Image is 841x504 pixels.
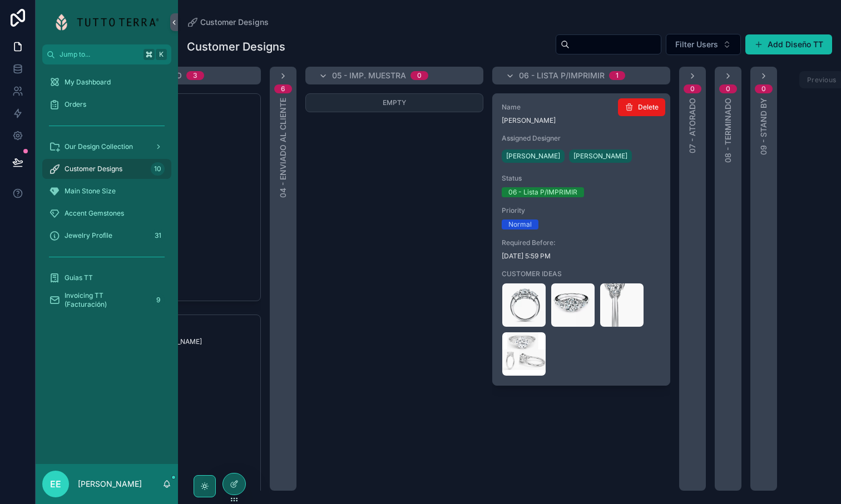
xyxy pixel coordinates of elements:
a: Customer Designs10 [42,159,171,179]
span: Priority [502,206,661,215]
span: [PERSON_NAME] [506,152,560,161]
div: 0 [690,84,695,93]
span: CUSTOMER IDEAS [502,270,661,278]
span: Our Design Collection [65,142,133,151]
h1: Customer Designs [187,39,285,54]
a: Accent Gemstones [42,203,171,223]
img: App logo [55,13,159,31]
a: Orders [42,94,171,114]
a: Invoicing TT (Facturación)9 [42,290,171,310]
span: Filter Users [675,39,718,50]
div: Normal [508,219,532,229]
div: 3 [193,71,197,80]
span: Jump to... [60,50,139,59]
a: Our Design Collection [42,137,171,157]
span: [PERSON_NAME] [502,116,661,125]
span: Name [502,103,661,112]
span: Orders [65,100,86,109]
span: Jewelry Profile [65,231,112,240]
p: [PERSON_NAME] [78,478,142,490]
div: 1 [616,71,619,80]
span: 04 - ENVIADO AL CLIENTE [278,98,289,198]
span: Empty [383,98,406,107]
span: Required Before: [502,238,661,247]
div: 10 [151,162,165,176]
div: 0 [761,84,766,93]
span: Accent Gemstones [65,209,124,218]
span: 05 - IMP. MUESTRA [332,70,406,81]
button: Delete [618,98,665,116]
a: My Dashboard [42,72,171,92]
span: Assigned Designer [502,134,661,143]
a: Guias TT [42,268,171,288]
span: Main Stone Size [65,187,116,196]
a: Jewelry Profile31 [42,226,171,246]
span: 06 - Lista P/IMPRIMIR [519,70,605,81]
div: 6 [281,84,285,93]
span: Invoicing TT (Facturación) [65,291,147,309]
div: scrollable content [36,64,178,325]
div: 0 [417,71,422,80]
span: [DATE] 5:59 PM [502,252,661,261]
span: 09 - STAND BY [758,98,769,155]
div: 9 [151,293,165,307]
span: Customer Designs [200,17,269,28]
button: Select Button [666,34,741,55]
span: Customer Designs [65,164,122,173]
span: EE [50,477,61,491]
button: Jump to...K [42,44,171,64]
span: Guias TT [65,273,93,282]
span: Delete [638,103,659,112]
span: [PERSON_NAME] [573,152,627,161]
a: Main Stone Size [42,181,171,201]
a: Customer Designs [187,17,269,28]
button: Add Diseño TT [745,34,832,54]
span: 07 - ATORADO [687,98,698,153]
div: 0 [726,84,730,93]
span: K [157,50,166,59]
span: 08 - TERMINADO [723,98,734,163]
span: Status [502,174,661,183]
div: 31 [151,229,165,242]
span: My Dashboard [65,78,111,87]
div: 06 - Lista P/IMPRIMIR [508,187,577,197]
a: Name[PERSON_NAME]Assigned Designer[PERSON_NAME][PERSON_NAME]Status06 - Lista P/IMPRIMIRPriorityNo... [492,93,670,386]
